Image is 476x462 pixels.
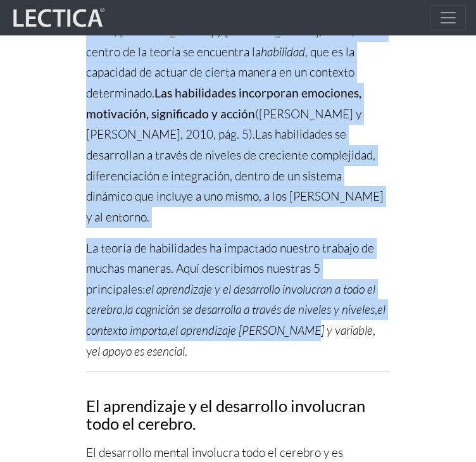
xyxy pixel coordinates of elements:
font: la cognición se desarrolla a través de niveles y niveles [125,302,375,317]
font: La teoría de habilidades ha impactado nuestro trabajo de muchas maneras. Aquí describimos nuestra... [86,240,374,297]
font: El aprendizaje y el desarrollo involucran todo el cerebro. [86,396,365,433]
font: , [167,323,170,338]
font: Las habilidades se desarrollan a través de niveles de creciente complejidad, diferenciación e int... [86,127,384,225]
img: lecticalive [10,6,105,30]
button: Cambiar navegación [430,5,466,30]
font: , y [86,323,375,359]
font: , [122,302,125,317]
font: . [185,344,187,359]
font: , [375,302,377,317]
font: , que es la capacidad de actuar de cierta manera en un contexto determinado. [86,44,354,101]
font: el aprendizaje [PERSON_NAME] y variable [170,323,373,338]
font: el aprendizaje y el desarrollo involucran a todo el cerebro [86,282,375,318]
font: Las habilidades incorporan emociones, motivación, significado y acción [86,85,361,121]
font: habilidad [261,44,305,59]
font: el apoyo es esencial [92,344,185,359]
